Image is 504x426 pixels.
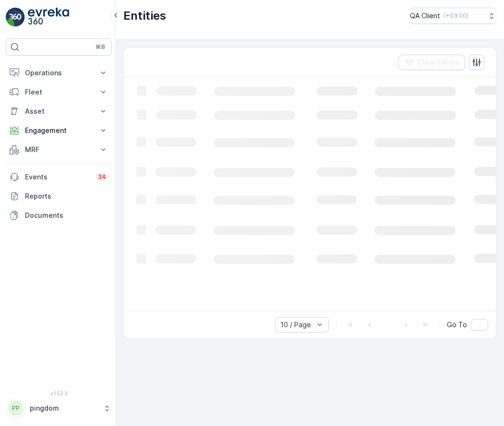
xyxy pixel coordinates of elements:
div: PP [8,401,24,416]
p: Asset [25,106,93,116]
p: Fleet [25,87,93,97]
button: Asset [6,102,112,121]
p: 34 [98,173,106,181]
p: ⌘B [96,43,105,51]
button: PPpingdom [6,398,112,418]
p: MRF [25,145,93,154]
img: logo [6,8,25,27]
p: pingdom [30,403,98,413]
a: Documents [6,206,112,225]
button: Fleet [6,83,112,102]
p: Events [25,172,90,182]
button: Operations [6,63,112,83]
button: MRF [6,140,112,159]
p: Reports [25,191,108,201]
p: Entities [123,8,166,24]
img: logo_light-DOdMpM7g.png [28,8,69,27]
span: v 1.52.3 [6,390,112,396]
a: Events34 [6,167,112,187]
a: Reports [6,187,112,206]
p: QA Client [410,11,440,21]
p: Documents [25,211,108,220]
span: Go To [447,320,467,330]
p: Engagement [25,126,93,135]
p: ( +03:00 ) [444,12,468,20]
button: Engagement [6,121,112,140]
p: Clear Filters [418,58,459,67]
p: Operations [25,68,93,78]
button: Clear Filters [398,55,465,70]
button: QA Client(+03:00) [410,8,496,24]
